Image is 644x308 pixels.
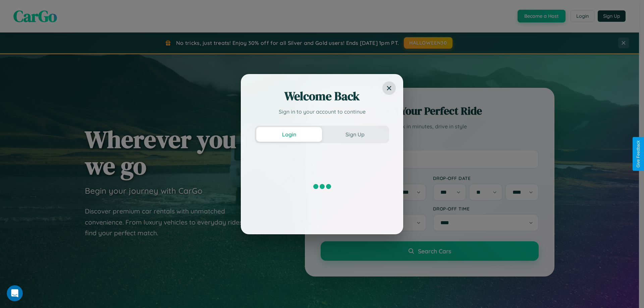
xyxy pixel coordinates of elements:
iframe: Intercom live chat [7,285,23,301]
p: Sign in to your account to continue [255,108,389,116]
h2: Welcome Back [255,88,389,104]
div: Give Feedback [636,140,641,168]
button: Sign Up [322,127,388,142]
button: Login [256,127,322,142]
